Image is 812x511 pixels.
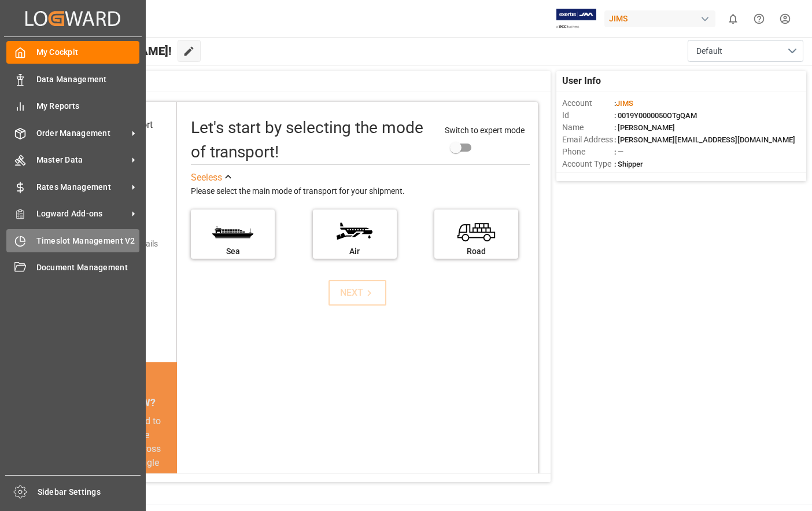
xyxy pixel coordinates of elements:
[562,109,614,122] span: Id
[86,238,158,250] div: Add shipping details
[688,40,803,62] button: open menu
[614,123,675,132] span: : [PERSON_NAME]
[6,68,139,90] a: Data Management
[319,245,391,258] div: Air
[746,6,772,32] button: Help Center
[614,148,623,156] span: : —
[36,46,140,58] span: My Cockpit
[47,40,172,62] span: Hello [PERSON_NAME]!
[191,116,433,164] div: Let's start by selecting the mode of transport!
[562,146,614,158] span: Phone
[616,99,633,108] span: JIMS
[36,73,140,86] span: Data Management
[614,160,643,168] span: : Shipper
[556,9,596,29] img: Exertis%20JAM%20-%20Email%20Logo.jpg_1722504956.jpg
[614,135,795,144] span: : [PERSON_NAME][EMAIL_ADDRESS][DOMAIN_NAME]
[440,245,512,258] div: Road
[720,6,746,32] button: show 0 new notifications
[36,154,128,166] span: Master Data
[38,486,141,498] span: Sidebar Settings
[36,208,128,220] span: Logward Add-ons
[36,127,128,139] span: Order Management
[562,122,614,134] span: Name
[36,100,140,112] span: My Reports
[191,171,222,185] div: See less
[36,235,140,247] span: Timeslot Management V2
[445,126,525,135] span: Switch to expert mode
[36,262,140,274] span: Document Management
[696,45,722,57] span: Default
[562,134,614,146] span: Email Address
[6,256,139,279] a: Document Management
[562,158,614,170] span: Account Type
[197,245,269,258] div: Sea
[6,229,139,252] a: Timeslot Management V2
[36,181,128,193] span: Rates Management
[562,97,614,109] span: Account
[604,8,720,30] button: JIMS
[614,111,697,120] span: : 0019Y0000050OTgQAM
[329,280,386,306] button: NEXT
[6,41,139,64] a: My Cockpit
[562,74,601,88] span: User Info
[340,286,375,300] div: NEXT
[604,10,715,27] div: JIMS
[191,185,529,198] div: Please select the main mode of transport for your shipment.
[614,99,633,108] span: :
